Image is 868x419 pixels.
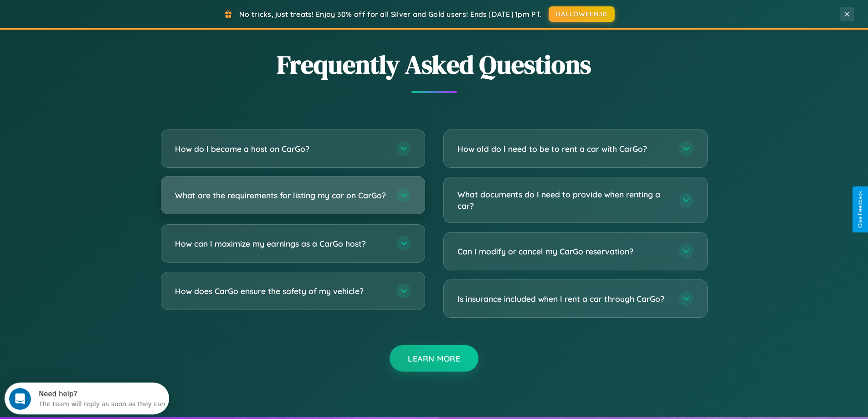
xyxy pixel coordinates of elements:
div: Give Feedback [857,191,863,228]
iframe: Intercom live chat [9,388,31,410]
h3: How old do I need to be to rent a car with CarGo? [457,143,670,155]
h3: What are the requirements for listing my car on CarGo? [175,190,387,201]
h2: Frequently Asked Questions [161,47,708,82]
iframe: Intercom live chat discovery launcher [5,383,169,414]
div: The team will reply as soon as they can [34,15,161,25]
h3: How does CarGo ensure the safety of my vehicle? [175,285,387,297]
h3: How do I become a host on CarGo? [175,143,387,155]
button: HALLOWEEN30 [549,6,615,22]
div: Need help? [34,8,161,15]
button: Learn More [390,345,478,372]
h3: Is insurance included when I rent a car through CarGo? [457,293,670,305]
h3: How can I maximize my earnings as a CarGo host? [175,238,387,249]
div: Open Intercom Messenger [4,4,169,29]
h3: Can I modify or cancel my CarGo reservation? [457,246,670,257]
h3: What documents do I need to provide when renting a car? [457,189,670,211]
span: No tricks, just treats! Enjoy 30% off for all Silver and Gold users! Ends [DATE] 1pm PT. [239,10,542,19]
